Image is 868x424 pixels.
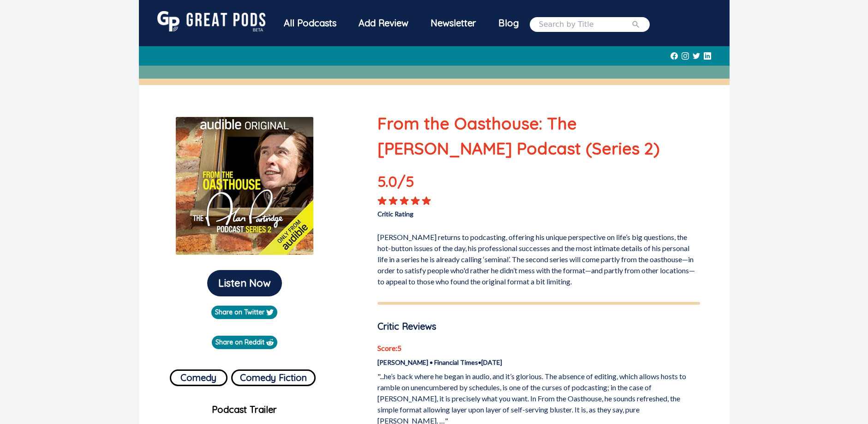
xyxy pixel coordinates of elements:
[146,403,343,417] p: Podcast Trailer
[377,228,700,287] p: [PERSON_NAME] returns to podcasting, offering his unique perspective on life’s big questions, the...
[170,366,227,386] a: Comedy
[377,111,700,161] p: From the Oasthouse: The [PERSON_NAME] Podcast (Series 2)
[377,170,442,196] p: 5.0 /5
[419,11,487,37] a: Newsletter
[175,117,314,255] img: From the Oasthouse: The Alan Partridge Podcast (Series 2)
[487,11,530,35] a: Blog
[377,343,700,354] p: Score: 5
[212,336,277,349] a: Share on Reddit
[231,369,316,386] button: Comedy Fiction
[539,19,631,30] input: Search by Title
[207,270,282,296] button: Listen Now
[231,366,316,386] a: Comedy Fiction
[377,320,700,333] p: Critic Reviews
[273,11,347,37] a: All Podcasts
[211,306,277,319] a: Share on Twitter
[419,11,487,35] div: Newsletter
[157,11,265,31] img: GreatPods
[377,205,539,219] p: Critic Rating
[170,369,227,386] button: Comedy
[377,357,700,367] p: [PERSON_NAME] • Financial Times • [DATE]
[347,11,419,35] a: Add Review
[273,11,347,35] div: All Podcasts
